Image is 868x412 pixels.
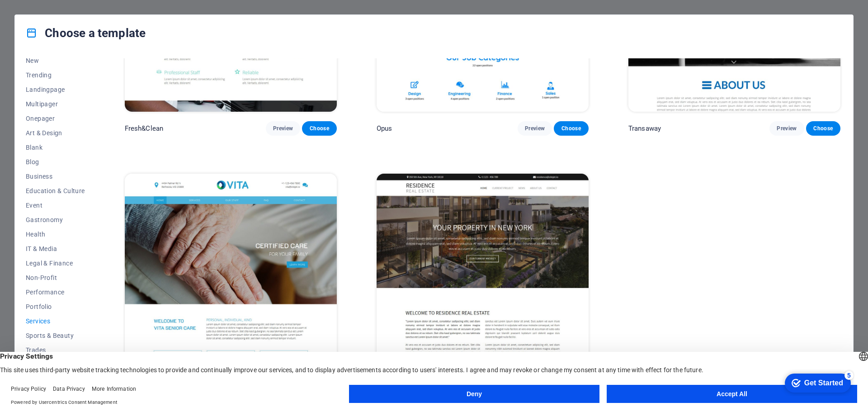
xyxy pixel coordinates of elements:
[518,121,552,136] button: Preview
[26,155,85,169] button: Blog
[26,256,85,270] button: Legal & Finance
[26,285,85,299] button: Performance
[26,68,85,82] button: Trending
[26,314,85,328] button: Services
[26,111,85,126] button: Onepager
[302,121,336,136] button: Choose
[26,202,85,209] span: Event
[26,169,85,184] button: Business
[813,125,833,132] span: Choose
[26,260,85,267] span: Legal & Finance
[26,328,85,343] button: Sports & Beauty
[26,158,85,166] span: Blog
[26,289,85,296] span: Performance
[26,299,85,314] button: Portfolio
[26,82,85,97] button: Landingpage
[26,231,85,238] span: Health
[26,303,85,310] span: Portfolio
[309,125,329,132] span: Choose
[26,216,85,223] span: Gastronomy
[26,317,85,325] span: Services
[26,57,85,64] span: New
[26,184,85,198] button: Education & Culture
[628,124,661,133] p: Transaway
[26,173,85,180] span: Business
[561,125,581,132] span: Choose
[377,174,589,369] img: Residence
[26,245,85,252] span: IT & Media
[26,270,85,285] button: Non-Profit
[26,198,85,213] button: Event
[26,53,85,68] button: New
[525,125,545,132] span: Preview
[26,126,85,140] button: Art & Design
[273,125,293,132] span: Preview
[125,174,337,369] img: Vita
[769,121,804,136] button: Preview
[26,227,85,242] button: Health
[26,140,85,155] button: Blank
[67,2,76,11] div: 5
[26,144,85,151] span: Blank
[26,242,85,256] button: IT & Media
[777,125,797,132] span: Preview
[26,129,85,137] span: Art & Design
[26,274,85,281] span: Non-Profit
[26,332,85,339] span: Sports & Beauty
[806,121,840,136] button: Choose
[26,26,146,40] h4: Choose a template
[26,97,85,111] button: Multipager
[266,121,300,136] button: Preview
[377,124,392,133] p: Opus
[26,115,85,122] span: Onepager
[26,187,85,194] span: Education & Culture
[26,213,85,227] button: Gastronomy
[27,10,66,18] div: Get Started
[26,71,85,79] span: Trending
[7,5,73,24] div: Get Started 5 items remaining, 0% complete
[26,346,85,354] span: Trades
[26,343,85,357] button: Trades
[554,121,588,136] button: Choose
[26,86,85,93] span: Landingpage
[125,124,164,133] p: Fresh&Clean
[26,100,85,108] span: Multipager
